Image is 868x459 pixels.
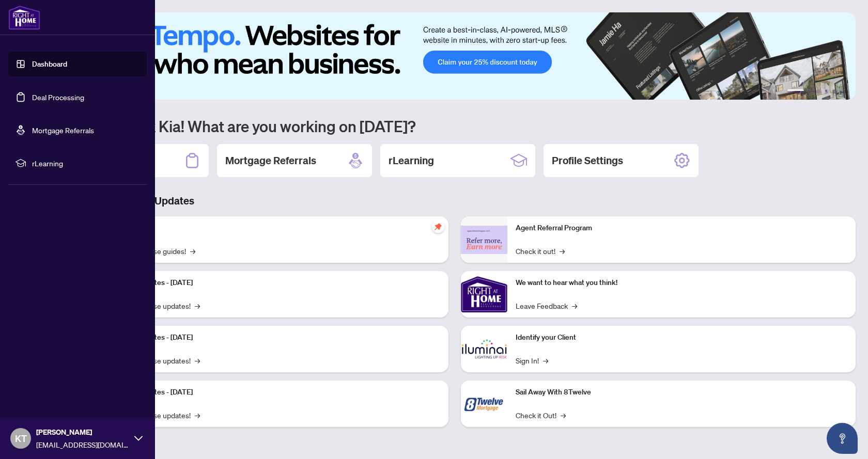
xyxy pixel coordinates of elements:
[816,89,820,93] button: 3
[552,153,623,168] h2: Profile Settings
[561,409,566,421] span: →
[54,194,856,208] h3: Brokerage & Industry Updates
[516,387,847,398] p: Sail Away With 8Twelve
[516,332,847,343] p: Identify your Client
[32,92,84,102] a: Deal Processing
[461,381,507,427] img: Sail Away With 8Twelve
[109,277,440,289] p: Platform Updates - [DATE]
[190,245,195,257] span: →
[32,157,139,169] span: rLearning
[32,125,94,135] a: Mortgage Referrals
[461,271,507,318] img: We want to hear what you think!
[543,355,548,366] span: →
[516,277,847,289] p: We want to hear what you think!
[461,326,507,372] img: Identify your Client
[36,439,129,450] span: [EMAIL_ADDRESS][DOMAIN_NAME]
[32,59,67,69] a: Dashboard
[225,153,316,168] h2: Mortgage Referrals
[560,245,565,257] span: →
[787,89,804,93] button: 1
[195,409,200,421] span: →
[833,89,837,93] button: 5
[109,387,440,398] p: Platform Updates - [DATE]
[461,226,507,254] img: Agent Referral Program
[808,89,812,93] button: 2
[195,300,200,311] span: →
[8,5,40,30] img: logo
[389,153,434,168] h2: rLearning
[516,223,847,234] p: Agent Referral Program
[516,245,565,257] a: Check it out!→
[516,409,566,421] a: Check it Out!→
[827,423,858,454] button: Open asap
[825,89,829,93] button: 4
[54,12,856,100] img: Slide 0
[841,89,845,93] button: 6
[109,332,440,343] p: Platform Updates - [DATE]
[572,300,577,311] span: →
[36,426,129,438] span: [PERSON_NAME]
[432,220,444,233] span: pushpin
[516,300,577,311] a: Leave Feedback→
[195,355,200,366] span: →
[54,116,856,136] h1: Welcome back Kia! What are you working on [DATE]?
[15,431,27,446] span: KT
[109,223,440,234] p: Self-Help
[516,355,548,366] a: Sign In!→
